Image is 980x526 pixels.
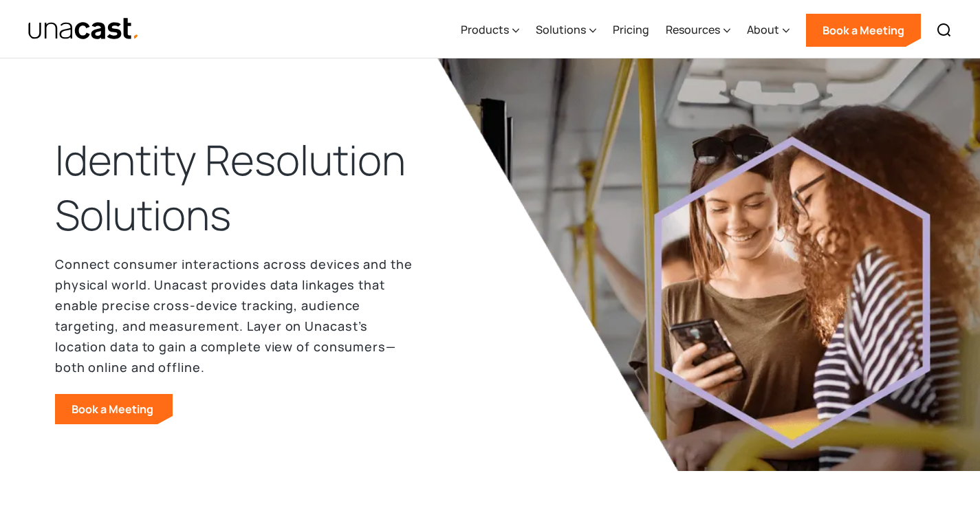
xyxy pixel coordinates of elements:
[666,2,730,58] div: Resources
[28,17,140,41] a: home
[55,254,413,377] p: Connect consumer interactions across devices and the physical world. Unacast provides data linkag...
[536,2,596,58] div: Solutions
[28,17,140,41] img: Unacast text logo
[461,2,519,58] div: Products
[936,22,952,39] img: Search icon
[536,21,586,38] div: Solutions
[806,14,921,47] a: Book a Meeting
[55,133,446,243] h1: Identity Resolution Solutions
[55,394,173,424] a: Book a Meeting
[666,21,720,38] div: Resources
[613,2,649,58] a: Pricing
[461,21,509,38] div: Products
[747,21,779,38] div: About
[747,2,790,58] div: About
